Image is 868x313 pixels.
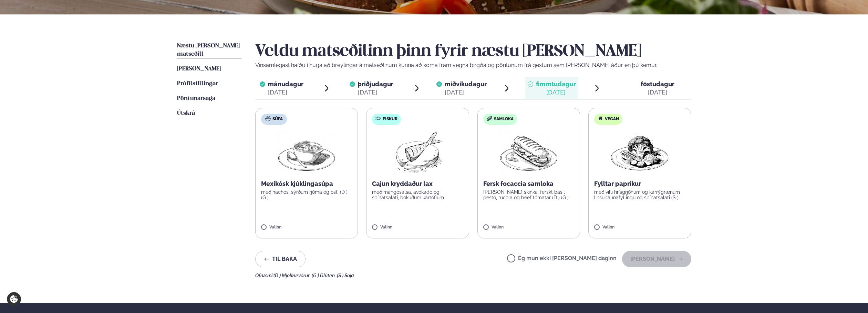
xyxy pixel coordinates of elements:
span: þriðjudagur [358,80,393,88]
img: fish.svg [375,116,381,121]
p: með villi hrísgrjónum og karrýgrænum linsubaunafyllingu og spínatsalati (S ) [594,189,685,200]
span: [PERSON_NAME] [177,66,221,72]
p: Fylltar paprikur [594,180,685,188]
img: soup.svg [265,116,271,121]
span: Prófílstillingar [177,81,218,87]
span: Næstu [PERSON_NAME] matseðill [177,43,240,57]
span: Súpa [272,116,283,122]
img: sandwich-new-16px.svg [487,116,492,121]
a: Prófílstillingar [177,80,218,88]
button: Til baka [255,251,306,267]
span: Vegan [605,116,619,122]
div: Ofnæmi: [255,273,691,278]
img: Soup.png [276,130,337,174]
img: Vegan.png [609,130,670,174]
p: Mexíkósk kjúklingasúpa [261,180,352,188]
p: með nachos, sýrðum rjóma og osti (D ) (G ) [261,189,352,200]
span: mánudagur [268,80,303,88]
span: (S ) Soja [337,273,354,278]
div: [DATE] [358,88,393,97]
h2: Veldu matseðilinn þinn fyrir næstu [PERSON_NAME] [255,42,691,61]
span: fimmtudagur [536,80,576,88]
div: [DATE] [445,88,487,97]
span: Samloka [494,116,514,122]
span: Pöntunarsaga [177,96,215,101]
p: [PERSON_NAME] skinka, ferskt basil pesto, rucola og beef tómatar (D ) (G ) [483,189,575,200]
div: [DATE] [268,88,303,97]
div: [DATE] [641,88,674,97]
a: Útskrá [177,109,195,118]
span: miðvikudagur [445,80,487,88]
button: [PERSON_NAME] [622,251,691,267]
span: föstudagur [641,80,674,88]
p: Fersk focaccia samloka [483,180,575,188]
div: [DATE] [536,88,576,97]
img: Fish.png [387,130,448,174]
a: [PERSON_NAME] [177,65,221,73]
a: Cookie settings [7,292,21,306]
span: (D ) Mjólkurvörur , [273,273,312,278]
p: Vinsamlegast hafðu í huga að breytingar á matseðlinum kunna að koma fram vegna birgða og pöntunum... [255,61,691,69]
a: Næstu [PERSON_NAME] matseðill [177,42,241,58]
p: með mangósalsa, avókadó og spínatsalati, bökuðum kartöflum [372,189,463,200]
span: Fiskur [383,116,397,122]
img: Panini.png [498,130,559,174]
span: Útskrá [177,110,195,116]
a: Pöntunarsaga [177,94,215,103]
span: (G ) Glúten , [312,273,337,278]
p: Cajun kryddaður lax [372,180,463,188]
img: Vegan.svg [598,116,603,121]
